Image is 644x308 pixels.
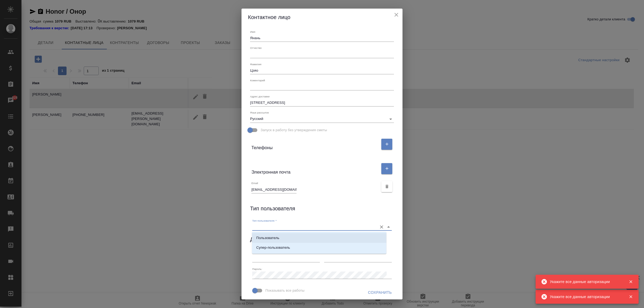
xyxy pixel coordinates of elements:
[261,127,327,133] span: Запуск в работу без утверждения сметы
[251,137,378,151] div: Телефоны
[250,204,295,213] h6: Тип пользователя
[366,288,394,298] button: Сохранить
[250,235,314,244] span: Данные для авторизации
[381,163,392,174] button: Редактировать
[385,223,392,231] button: Close
[378,223,385,231] button: Очистить
[250,95,270,98] label: Адрес доставки
[250,79,265,82] label: Коментарий
[256,235,279,241] p: Пользователь
[250,111,269,114] label: Язык рассылок
[368,289,392,296] span: Сохранить
[248,14,290,20] span: Контактное лицо
[625,294,636,299] button: Закрыть
[550,279,621,284] div: Укажите все данные авторизации
[381,181,392,192] button: Удалить
[392,11,400,19] button: close
[250,31,255,33] label: Имя
[625,279,636,284] button: Закрыть
[251,182,258,185] label: Email
[381,139,392,150] button: Редактировать
[251,162,378,175] div: Электронная почта
[250,101,394,105] textarea: [STREET_ADDRESS]
[252,267,262,270] label: Пароль:
[550,294,621,299] div: Укажите все данные авторизации
[256,245,290,250] p: Cупер-пользователь
[250,63,261,65] label: Фамилия
[250,115,394,123] div: Русский
[252,219,277,222] label: Тип пользователя:
[250,47,262,49] label: Отчество
[265,288,305,293] span: Показывать все работы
